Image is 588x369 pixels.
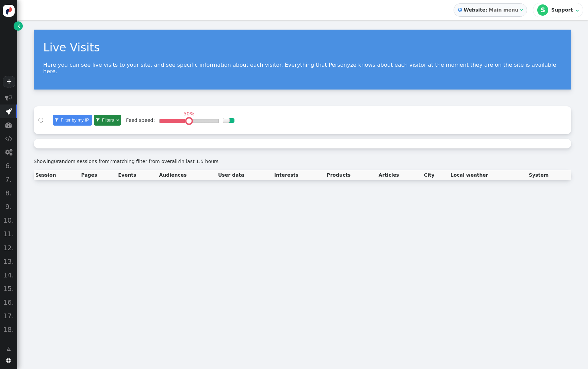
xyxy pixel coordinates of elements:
span:  [55,118,58,122]
div: 50% [182,111,196,116]
th: Interests [273,170,325,180]
span:  [5,122,12,128]
th: Pages [79,170,116,180]
div: Showing random sessions from matching filter from overall in last 1.5 hours [34,158,571,165]
div: Support [551,7,574,13]
div: Live Visits [43,39,562,56]
span:  [520,7,523,12]
th: Articles [377,170,422,180]
a:  Filter by my IP [53,115,92,126]
span: Filters [101,117,115,123]
span:  [6,346,11,353]
span:  [96,118,99,122]
span:  [6,358,11,363]
th: User data [216,170,273,180]
span: ? [178,159,180,164]
a:  Filters  [94,115,121,126]
th: Events [116,170,157,180]
th: Audiences [157,170,216,180]
div: Feed speed: [126,117,155,124]
span:  [5,108,12,115]
span:  [18,22,20,30]
span: ? [110,159,112,164]
img: logo-icon.svg [3,5,15,17]
th: Session [34,170,79,180]
a: + [3,76,15,87]
span: Filter by my IP [60,117,91,123]
span:  [5,149,12,156]
b: Main menu [489,7,518,13]
span:  [116,118,119,122]
th: City [422,170,449,180]
th: System [527,170,571,180]
span:  [5,135,12,142]
th: Local weather [449,170,527,180]
p: Here you can see live visits to your site, and see specific information about each visitor. Every... [43,62,562,75]
b: Website: [462,6,489,14]
div: S [537,4,548,15]
span: 0 [54,159,57,164]
a:  [14,21,23,31]
a:  [2,343,16,355]
span:  [5,94,12,101]
span:  [576,8,579,13]
span:  [458,6,462,14]
th: Products [325,170,377,180]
